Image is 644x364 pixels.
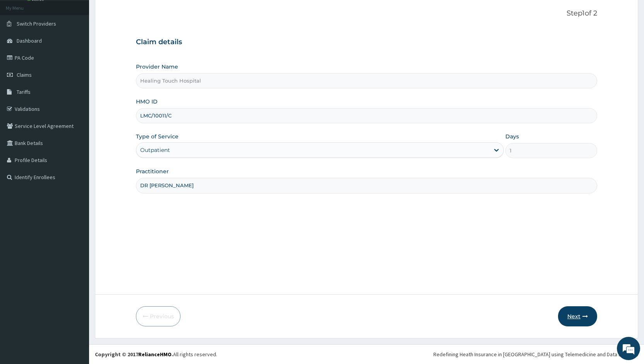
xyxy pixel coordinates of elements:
span: Claims [17,71,32,78]
span: Tariffs [17,88,31,95]
p: Step 1 of 2 [136,9,597,18]
label: Provider Name [136,63,178,71]
div: Minimize live chat window [127,4,146,22]
span: Dashboard [17,37,42,44]
a: RelianceHMO [138,351,172,358]
div: Chat with us now [40,43,130,53]
strong: Copyright © 2017 . [95,351,173,358]
label: Days [505,133,519,140]
span: Switch Providers [17,20,56,27]
div: Outpatient [140,146,170,154]
button: Next [558,306,597,326]
img: d_794563401_company_1708531726252_794563401 [14,39,31,58]
span: We're online! [45,98,107,176]
label: Type of Service [136,133,179,140]
footer: All rights reserved. [89,344,644,364]
input: Enter Name [136,178,597,193]
input: Enter HMO ID [136,108,597,123]
textarea: Type your message and hit 'Enter' [4,212,148,239]
label: HMO ID [136,98,158,105]
div: Redefining Heath Insurance in [GEOGRAPHIC_DATA] using Telemedicine and Data Science! [433,350,638,358]
button: Previous [136,306,180,326]
label: Practitioner [136,167,169,175]
h3: Claim details [136,38,597,47]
